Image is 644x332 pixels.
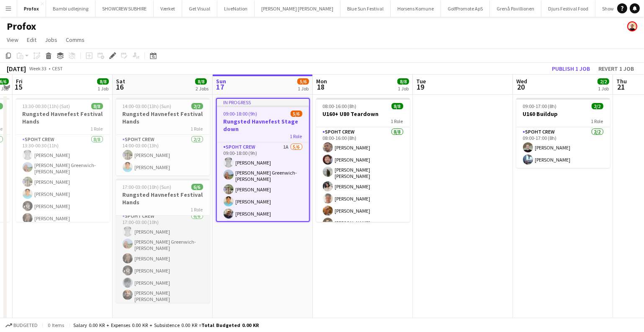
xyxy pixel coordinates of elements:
app-job-card: 14:00-03:00 (13h) (Sun)2/2Rungsted Havnefest Festival Hands1 RoleSpoht Crew2/214:00-03:00 (13h)[P... [116,98,210,175]
app-job-card: 09:00-17:00 (8h)2/2U160 Buildup1 RoleSpoht Crew2/209:00-17:00 (8h)[PERSON_NAME][PERSON_NAME] [516,98,610,168]
span: Mon [316,77,327,85]
button: LiveNation [217,0,255,17]
button: Grenå Pavillionen [490,0,541,17]
button: Blue Sun Festival [340,0,391,17]
span: Sat [116,77,125,85]
span: 1 Role [191,206,203,213]
button: Get Visual [182,0,217,17]
h3: U160+ U80 Teardown [316,110,410,118]
app-job-card: 08:00-16:00 (8h)8/8U160+ U80 Teardown1 RoleSpoht Crew8/808:00-16:00 (8h)[PERSON_NAME][PERSON_NAME... [316,98,410,222]
div: 1 Job [298,85,309,92]
app-user-avatar: Armando NIkol Irom [627,21,637,31]
button: Publish 1 job [549,63,593,74]
span: Tue [416,77,426,85]
span: 0 items [46,322,66,328]
span: 20 [515,82,527,92]
span: 8/8 [392,103,403,109]
span: 09:00-18:00 (9h) [224,111,258,117]
span: 19 [415,82,426,92]
span: Comms [66,36,85,44]
a: Comms [62,34,88,45]
span: 2/2 [191,103,203,109]
h3: U160 Buildup [516,110,610,118]
a: Edit [23,34,40,45]
a: Jobs [41,34,61,45]
button: Budgeted [4,321,39,330]
span: 8/8 [397,78,409,85]
h3: Rungsted Havnefest Festival Hands [116,191,210,206]
span: Week 33 [28,65,49,72]
app-job-card: 13:30-00:30 (11h) (Sat)8/8Rungsted Havnefest Festival Hands1 RoleSpoht Crew8/813:30-00:30 (11h)[P... [16,98,110,222]
h3: Rungsted Havnefest Festival Hands [116,110,210,125]
span: 15 [15,82,23,92]
app-card-role: Spoht Crew8/813:30-00:30 (11h)[PERSON_NAME][PERSON_NAME] Greenwich-[PERSON_NAME][PERSON_NAME][PER... [16,135,110,253]
app-job-card: 17:00-03:00 (10h) (Sun)6/6Rungsted Havnefest Festival Hands1 RoleSpoht Crew6/617:00-03:00 (10h)[P... [116,179,210,303]
span: Fri [16,77,23,85]
span: 8/8 [195,78,207,85]
h3: Rungsted Havnefest Stage down [217,118,309,133]
button: Horsens Komune [391,0,441,17]
span: 2/2 [598,78,609,85]
app-card-role: Spoht Crew6/617:00-03:00 (10h)[PERSON_NAME][PERSON_NAME] Greenwich-[PERSON_NAME][PERSON_NAME][PER... [116,211,210,306]
app-card-role: Spoht Crew8/808:00-16:00 (8h)[PERSON_NAME][PERSON_NAME][PERSON_NAME] [PERSON_NAME][PERSON_NAME][P... [316,127,410,243]
button: [PERSON_NAME] [PERSON_NAME] [255,0,340,17]
span: 17:00-03:00 (10h) (Sun) [123,184,172,190]
button: SHOWCREW SUBHIRE [95,0,154,17]
span: 16 [115,82,125,92]
span: Wed [516,77,527,85]
span: Budgeted [13,322,38,328]
span: Jobs [45,36,57,44]
span: 1 Role [591,118,603,124]
div: Salary 0.00 KR + Expenses 0.00 KR + Subsistence 0.00 KR = [73,322,259,328]
app-card-role: Spoht Crew2/214:00-03:00 (13h)[PERSON_NAME][PERSON_NAME] [116,135,210,175]
span: Edit [27,36,36,44]
button: Revert 1 job [595,63,637,74]
h1: Profox [7,20,36,33]
div: [DATE] [7,64,26,73]
span: 1 Role [91,126,103,132]
button: Profox [17,0,46,17]
span: 08:00-16:00 (8h) [323,103,357,109]
span: View [7,36,18,44]
button: Djurs Festival Food [541,0,595,17]
span: 09:00-17:00 (8h) [523,103,557,109]
app-card-role: Spoht Crew1A5/609:00-18:00 (9h)[PERSON_NAME][PERSON_NAME] Greenwich-[PERSON_NAME][PERSON_NAME][PE... [217,142,309,234]
span: 5/6 [291,111,302,117]
button: Bambi udlejning [46,0,95,17]
div: 1 Job [598,85,609,92]
span: 17 [215,82,226,92]
span: 21 [615,82,627,92]
span: 2/2 [592,103,603,109]
button: GolfPromote ApS [441,0,490,17]
span: 8/8 [97,78,109,85]
span: Thu [616,77,627,85]
div: 1 Job [98,85,108,92]
app-job-card: In progress09:00-18:00 (9h)5/6Rungsted Havnefest Stage down1 RoleSpoht Crew1A5/609:00-18:00 (9h)[... [216,98,310,222]
span: 1 Role [290,133,302,139]
span: 14:00-03:00 (13h) (Sun) [123,103,172,109]
span: 6/6 [191,184,203,190]
div: CEST [52,65,63,72]
span: 18 [315,82,327,92]
span: Sun [216,77,226,85]
span: 1 Role [191,126,203,132]
span: 8/8 [91,103,103,109]
span: 13:30-00:30 (11h) (Sat) [23,103,70,109]
div: 1 Job [398,85,409,92]
app-card-role: Spoht Crew2/209:00-17:00 (8h)[PERSON_NAME][PERSON_NAME] [516,127,610,168]
span: 5/6 [297,78,309,85]
span: 1 Role [391,118,403,124]
div: In progress [217,99,309,106]
span: Total Budgeted 0.00 KR [201,322,259,328]
button: Værket [154,0,182,17]
h3: Rungsted Havnefest Festival Hands [16,110,110,125]
a: View [3,34,22,45]
div: 2 Jobs [196,85,209,92]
